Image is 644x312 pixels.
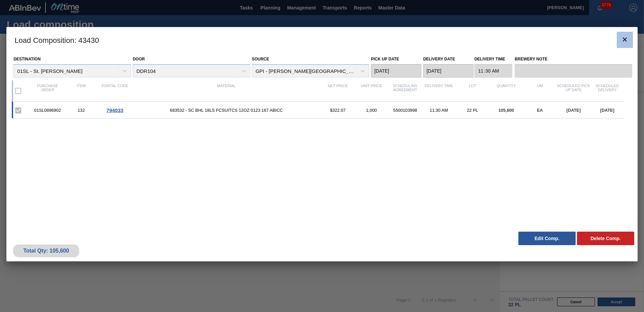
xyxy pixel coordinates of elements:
div: Purchase order [31,84,64,98]
label: Source [252,57,269,61]
input: mm/dd/yyyy [371,64,421,78]
div: 22 PL [456,108,489,113]
div: 11:30 AM [422,108,456,113]
div: UM [523,84,557,98]
div: 01SL0896902 [31,108,64,113]
div: 5500103998 [388,108,422,113]
div: Net Price [321,84,355,98]
div: Quantity [489,84,523,98]
span: [DATE] [600,108,614,113]
span: 794033 [106,107,123,113]
label: Destination [13,57,40,61]
div: Material [132,84,321,98]
span: EA [537,108,543,113]
div: Delivery Time [422,84,456,98]
div: $322.07 [321,108,355,113]
div: Item [64,84,98,98]
div: Total Qty: 105,600 [18,248,74,254]
label: Door [133,57,145,61]
button: Delete Comp. [577,232,634,245]
span: [DATE] [567,108,581,113]
label: Delivery Date [423,57,455,61]
span: 683532 - SC BHL 18LS FCSUITCS 12OZ 0123 167 ABICC [132,108,321,113]
div: Portal code [98,84,132,98]
input: mm/dd/yyyy [423,64,474,78]
div: 132 [64,108,98,113]
h3: Load Composition : 43430 [6,27,638,53]
div: Scheduled Pick up Date [557,84,590,98]
div: 1,000 [355,108,388,113]
span: 105,600 [498,108,514,113]
div: Scheduled Delivery [590,84,624,98]
div: Go to Order [98,107,132,113]
label: Delivery Time [474,54,512,64]
button: Edit Comp. [518,232,576,245]
label: Pick up Date [371,57,399,61]
div: Unit Price [355,84,388,98]
div: Scheduling Agreement [388,84,422,98]
div: Lot [456,84,489,98]
label: Brewery Note [515,54,632,64]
